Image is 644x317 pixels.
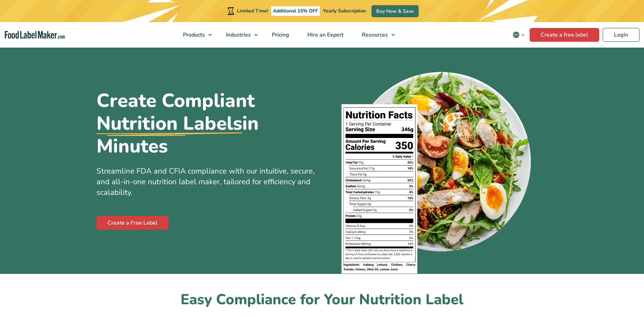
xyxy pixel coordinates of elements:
a: Hire an Expert [298,22,351,48]
a: Resources [353,22,398,48]
span: Hire an Expert [305,31,344,39]
h1: Create Compliant in Minutes [96,89,317,158]
span: Additional 15% OFF [271,6,320,16]
button: Change language [508,28,530,42]
span: Resources [360,31,389,39]
a: Products [174,22,215,48]
a: Pricing [263,22,297,48]
img: A plate of food with a nutrition facts label on top of it. [341,67,533,274]
span: Yearly Subscription [323,8,366,14]
u: Nutrition Labels [96,112,242,135]
a: Create a Free Label [96,216,168,230]
a: Create a free label [530,28,599,42]
a: Industries [217,22,261,48]
a: Buy Now & Save [371,5,419,17]
a: Login [603,28,640,42]
span: Products [181,31,206,39]
span: Streamline FDA and CFIA compliance with our intuitive, secure, and all-in-one nutrition label mak... [96,166,315,198]
span: Industries [224,31,252,39]
a: Food Label Maker homepage [5,31,65,39]
span: Pricing [270,31,290,39]
span: Limited Time! [237,8,268,14]
h2: Easy Compliance for Your Nutrition Label [96,290,548,309]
